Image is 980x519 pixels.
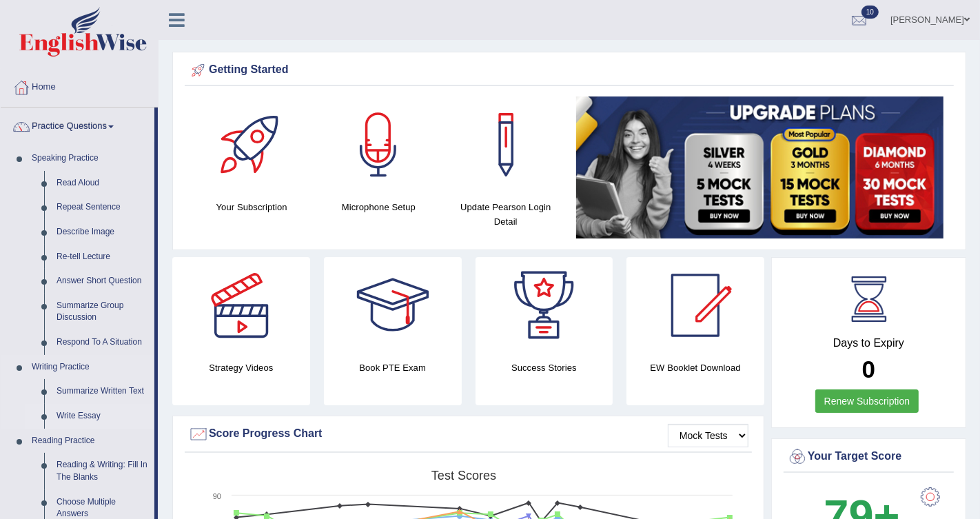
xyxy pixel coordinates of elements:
a: Speaking Practice [25,146,154,171]
a: Reading Practice [25,429,154,454]
h4: Update Pearson Login Detail [449,200,562,229]
span: 10 [861,6,879,19]
a: Practice Questions [1,108,154,142]
b: 0 [862,356,875,383]
h4: Success Stories [476,360,613,375]
a: Read Aloud [50,171,154,196]
a: Reading & Writing: Fill In The Blanks [50,453,154,489]
div: Score Progress Chart [188,424,748,445]
a: Write Essay [50,404,154,429]
a: Home [1,68,158,103]
h4: Book PTE Exam [324,360,462,375]
a: Re-tell Lecture [50,245,154,269]
h4: Your Subscription [195,200,308,214]
tspan: Test scores [431,469,496,482]
a: Respond To A Situation [50,330,154,355]
a: Answer Short Question [50,269,154,294]
text: 90 [213,492,221,500]
img: small5.jpg [576,96,943,238]
div: Getting Started [188,60,950,81]
h4: Strategy Videos [172,360,310,375]
h4: EW Booklet Download [626,360,764,375]
a: Writing Practice [25,355,154,380]
h4: Days to Expiry [787,337,950,349]
a: Summarize Written Text [50,379,154,404]
div: Your Target Score [787,447,950,467]
a: Summarize Group Discussion [50,294,154,330]
a: Renew Subscription [815,389,919,413]
h4: Microphone Setup [322,200,435,214]
a: Describe Image [50,220,154,245]
a: Repeat Sentence [50,195,154,220]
